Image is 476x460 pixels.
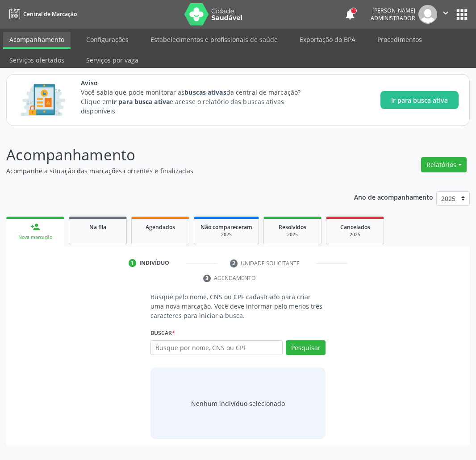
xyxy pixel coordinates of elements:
[139,259,169,267] div: Indivíduo
[23,10,77,18] span: Central de Marcação
[371,14,415,22] span: Administrador
[421,157,467,172] button: Relatórios
[3,32,71,49] a: Acompanhamento
[286,340,326,355] button: Pesquisar
[333,231,377,238] div: 2025
[3,52,71,68] a: Serviços ofertados
[340,223,370,231] span: Cancelados
[80,52,145,68] a: Serviços por vaga
[354,191,433,202] p: Ano de acompanhamento
[81,78,317,88] span: Aviso
[454,7,470,22] button: apps
[391,96,448,105] span: Ir para busca ativa
[112,97,170,106] strong: Ir para busca ativa
[293,32,362,47] a: Exportação do BPA
[144,32,284,47] a: Estabelecimentos e profissionais de saúde
[380,91,459,109] button: Ir para busca ativa
[13,234,58,241] div: Nova marcação
[6,7,77,21] a: Central de Marcação
[30,222,40,232] div: person_add
[371,32,428,47] a: Procedimentos
[6,166,331,176] p: Acompanhe a situação das marcações correntes e finalizadas
[146,223,175,231] span: Agendados
[371,7,415,14] div: [PERSON_NAME]
[80,32,135,47] a: Configurações
[89,223,106,231] span: Na fila
[6,144,331,166] p: Acompanhamento
[437,5,454,24] button: 
[17,80,68,120] img: Imagem de CalloutCard
[191,399,285,408] div: Nenhum indivíduo selecionado
[418,5,437,24] img: img
[344,8,356,21] button: notifications
[184,88,226,96] strong: buscas ativas
[150,326,175,340] label: Buscar
[150,292,326,320] p: Busque pelo nome, CNS ou CPF cadastrado para criar uma nova marcação. Você deve informar pelo men...
[150,340,283,355] input: Busque por nome, CNS ou CPF
[129,259,137,267] div: 1
[279,223,306,231] span: Resolvidos
[81,88,317,116] p: Você sabia que pode monitorar as da central de marcação? Clique em e acesse o relatório das busca...
[200,223,252,231] span: Não compareceram
[200,231,252,238] div: 2025
[270,231,315,238] div: 2025
[441,8,451,18] i: 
